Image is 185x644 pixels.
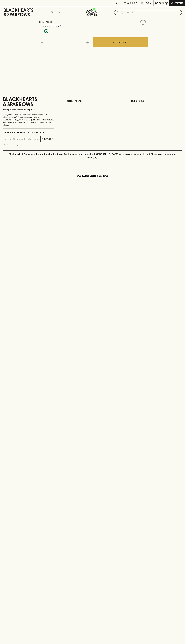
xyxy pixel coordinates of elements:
button: ADD TO CART [93,37,148,47]
p: ADD TO CART [113,41,127,44]
img: Vegan [44,29,48,33]
p: We will never spam you [3,144,54,146]
p: OUR STORES [131,99,182,103]
img: 19940.png [37,27,148,82]
p: 0 [166,2,167,4]
input: Try "Pinot noir" [121,10,180,15]
a: Made without the use of any animal products. [44,28,49,34]
button: Shop [37,6,74,18]
p: Blackhearts & Sparrows acknowledges the traditional Custodians of land throughout [GEOGRAPHIC_DAT... [5,153,180,159]
button: SUBSCRIBE [41,136,54,142]
p: Wishlist [127,2,137,5]
a: HOME [39,21,45,23]
p: OTHER AREAS [67,99,118,103]
a: SHOP [47,21,53,23]
strong: Liquor License #32064953 [29,119,53,121]
p: SUBSCRIBE [42,138,53,141]
p: It is against the law to sell or supply alcohol to, or to obtain alcohol on behalf of a person un... [3,113,54,126]
input: e.g. jane@blackheartsandsparrows.com.au [5,137,40,141]
p: Login [145,2,151,5]
button: Add to wishlist [44,25,61,28]
p: Checkout [171,2,183,5]
p: Shop [51,11,56,14]
p: $0.00 [155,2,162,5]
button: Add to wishlist [139,19,147,26]
p: Sibling owned and run since [DATE] [3,108,54,111]
p: Subscribe to The Blackhearts Newsletter [3,131,54,134]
